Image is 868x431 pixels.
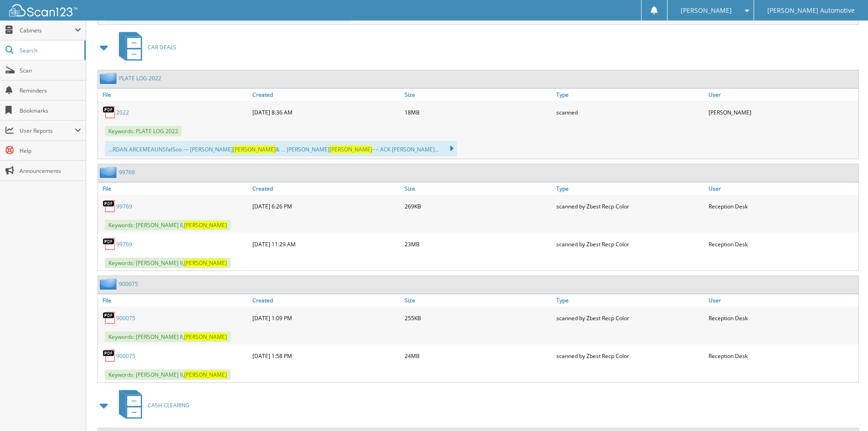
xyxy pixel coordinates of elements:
div: Reception Desk [706,309,858,327]
div: [DATE] 1:09 PM [250,309,402,327]
span: [PERSON_NAME] [329,145,372,153]
span: [PERSON_NAME] [681,8,732,13]
span: [PERSON_NAME] [233,145,276,153]
span: [PERSON_NAME] Automotive [767,8,855,13]
img: folder2.png [100,166,119,178]
a: User [706,294,858,306]
span: Keywords: [PERSON_NAME] II, [105,220,231,230]
a: Type [554,294,706,306]
span: [PERSON_NAME] [184,221,227,229]
div: [DATE] 11:29 AM [250,235,402,253]
span: Announcements [20,167,81,175]
img: PDF.png [103,237,116,251]
img: scan123-logo-white.svg [9,4,77,16]
div: 18MB [402,103,555,121]
div: 24MB [402,347,555,365]
div: [DATE] 8:36 AM [250,103,402,121]
a: File [98,182,250,195]
div: 269KB [402,197,555,215]
img: PDF.png [103,311,116,325]
span: Keywords: [PERSON_NAME] II, [105,369,231,380]
img: folder2.png [100,278,119,290]
a: 99769 [119,168,135,176]
span: Help [20,147,81,155]
span: CAR DEALS [148,43,176,51]
a: Size [402,182,555,195]
span: CASH CLEARING [148,401,190,409]
a: CAR DEALS [113,29,176,65]
a: User [706,88,858,101]
div: 23MB [402,235,555,253]
a: Created [250,88,402,101]
a: PLATE LOG 2022 [119,74,161,82]
a: Size [402,88,555,101]
a: 99769 [116,203,132,210]
a: CASH CLEARING [113,387,190,423]
a: Size [402,294,555,306]
span: Bookmarks [20,107,81,114]
span: Keywords: [PERSON_NAME] II, [105,258,231,268]
a: Type [554,182,706,195]
a: User [706,182,858,195]
span: Cabinets [20,26,75,34]
div: scanned by Zbest Recp Color [554,347,706,365]
img: PDF.png [103,199,116,213]
a: File [98,88,250,101]
span: [PERSON_NAME] [184,333,227,341]
img: folder2.png [100,73,119,84]
a: Type [554,88,706,101]
div: [DATE] 1:58 PM [250,347,402,365]
div: Reception Desk [706,347,858,365]
a: 900075 [119,280,138,288]
span: [PERSON_NAME] [184,259,227,267]
a: 900075 [116,314,135,322]
span: User Reports [20,127,75,135]
div: scanned by Zbest Recp Color [554,197,706,215]
span: Keywords: PLATE LOG 2022 [105,126,182,136]
span: Scan [20,67,81,74]
div: Reception Desk [706,197,858,215]
span: Keywords: [PERSON_NAME] II, [105,332,231,342]
div: ...RDAN ARCEMEAUNSfalSoo — [PERSON_NAME] & ... [PERSON_NAME] ~~ ACK [PERSON_NAME]... [105,141,457,156]
img: PDF.png [103,349,116,363]
div: 255KB [402,309,555,327]
div: scanned [554,103,706,121]
div: scanned by Zbest Recp Color [554,309,706,327]
a: 99769 [116,240,132,248]
div: scanned by Zbest Recp Color [554,235,706,253]
span: [PERSON_NAME] [184,371,227,379]
div: [DATE] 6:26 PM [250,197,402,215]
div: Reception Desk [706,235,858,253]
div: [PERSON_NAME] [706,103,858,121]
a: Created [250,182,402,195]
img: PDF.png [103,105,116,119]
span: Search [20,47,80,54]
a: Created [250,294,402,306]
a: File [98,294,250,306]
iframe: Chat Widget [822,387,868,431]
span: Reminders [20,87,81,94]
a: 2022 [116,109,129,116]
a: 900075 [116,352,135,360]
